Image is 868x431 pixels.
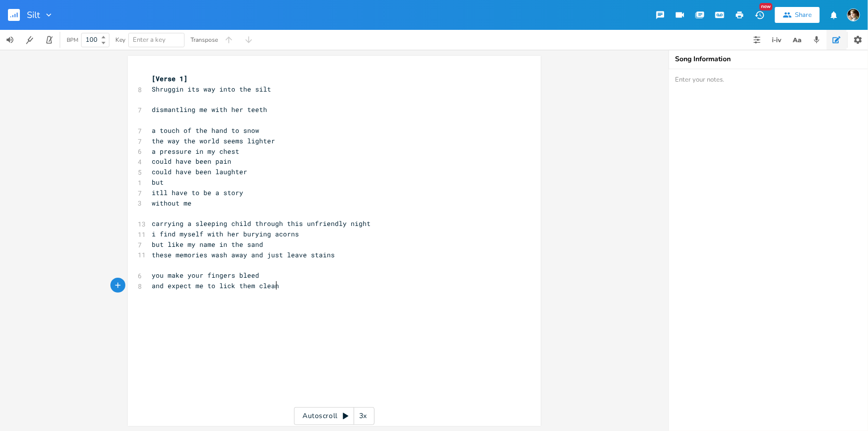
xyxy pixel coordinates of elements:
[152,74,188,83] span: [Verse 1]
[152,167,247,176] span: could have been laughter
[675,56,862,63] div: Song Information
[152,178,164,187] span: but
[152,105,267,114] span: dismantling me with her teeth
[354,407,372,425] div: 3x
[152,136,275,145] span: the way the world seems lighter
[152,219,371,228] span: carrying a sleeping child through this unfriendly night
[133,35,166,44] span: Enter a key
[115,37,125,43] div: Key
[775,7,820,23] button: Share
[750,6,770,24] button: New
[294,407,375,425] div: Autoscroll
[67,37,78,43] div: BPM
[152,199,192,208] span: without me
[795,10,812,19] div: Share
[152,126,259,135] span: a touch of the hand to snow
[152,250,335,259] span: these memories wash away and just leave stains
[152,229,299,238] span: i find myself with her burying acorns
[152,240,263,249] span: but like my name in the sand
[152,271,259,280] span: you make your fingers bleed
[152,85,271,94] span: Shruggin its way into the silt
[152,157,231,166] span: could have been pain
[152,188,243,197] span: itll have to be a story
[847,8,860,21] img: Robert Wise
[27,10,40,19] span: Silt
[152,147,239,156] span: a pressure in my chest
[760,3,772,10] div: New
[191,37,218,43] div: Transpose
[152,281,279,290] span: and expect me to lick them clean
